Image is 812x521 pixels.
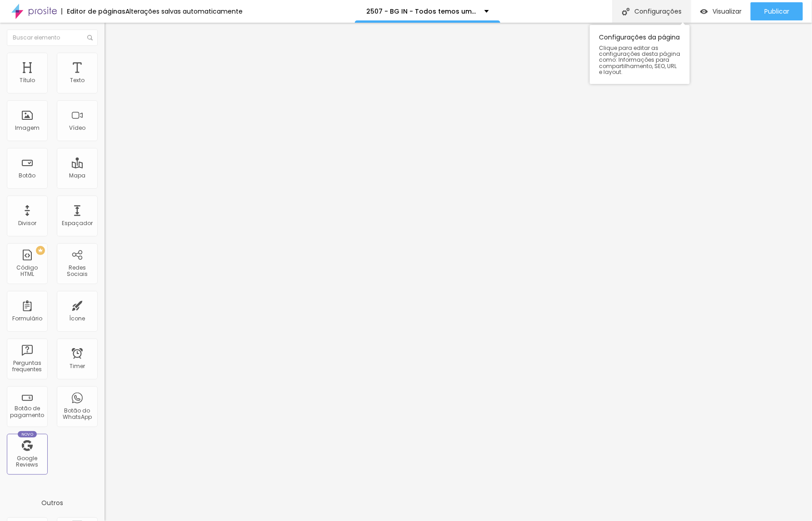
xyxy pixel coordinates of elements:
[9,265,45,278] div: Código HTML
[691,2,751,20] button: Visualizar
[751,2,803,20] button: Publicar
[62,220,93,226] div: Espaçador
[599,45,681,75] span: Clique para editar as configurações desta página como: Informações para compartilhamento, SEO, UR...
[69,125,85,131] div: Vídeo
[69,172,85,179] div: Mapa
[622,8,630,15] img: Icone
[61,8,125,15] div: Editor de páginas
[70,77,85,84] div: Texto
[105,23,812,521] iframe: Editor
[590,25,690,84] div: Configurações da página
[18,431,37,437] div: Novo
[59,265,95,278] div: Redes Sociais
[87,35,93,40] img: Icone
[18,220,36,226] div: Divisor
[125,8,243,15] div: Alterações salvas automaticamente
[70,363,85,369] div: Timer
[712,8,742,15] span: Visualizar
[9,360,45,373] div: Perguntas frequentes
[700,8,708,15] img: view-1.svg
[764,8,789,15] span: Publicar
[59,408,95,421] div: Botão do WhatsApp
[366,8,478,15] p: 2507 - BG IN - Todos temos uma historia para contar
[9,405,45,418] div: Botão de pagamento
[7,29,98,46] input: Buscar elemento
[20,77,35,84] div: Título
[15,125,40,131] div: Imagem
[9,455,45,468] div: Google Reviews
[12,315,42,322] div: Formulário
[70,315,85,322] div: Ícone
[19,172,36,179] div: Botão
